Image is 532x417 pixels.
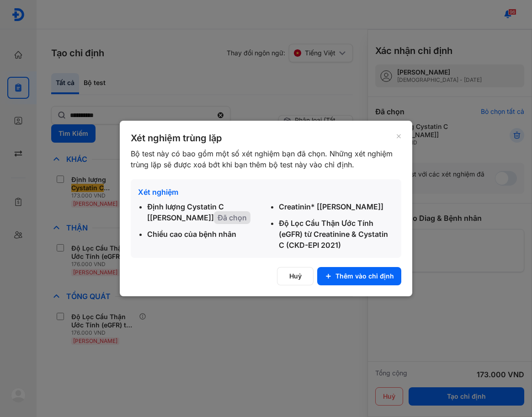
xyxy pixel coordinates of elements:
span: Đã chọn [214,211,250,224]
div: Định lượng Cystatin C [[PERSON_NAME]] [147,201,262,223]
div: Creatinin* [[PERSON_NAME]] [279,201,394,212]
div: Độ Lọc Cầu Thận Ước Tính (eGFR) từ Creatinine & Cystatin C (CKD-EPI 2021) [279,218,394,251]
button: Huỷ [277,267,314,285]
div: Bộ test này có bao gồm một số xét nghiệm bạn đã chọn. Những xét nghiệm trùng lặp sẽ được xoá bớt ... [131,148,396,170]
button: Thêm vào chỉ định [317,267,401,285]
div: Xét nghiệm [138,187,394,198]
div: Xét nghiệm trùng lặp [131,132,396,144]
div: Chiều cao của bệnh nhân [147,229,262,240]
